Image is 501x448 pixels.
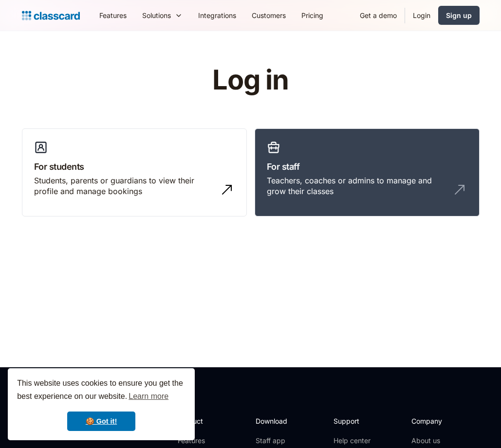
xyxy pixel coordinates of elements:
div: Teachers, coaches or admins to manage and grow their classes [267,175,448,197]
a: Login [405,4,438,26]
a: Pricing [294,4,331,26]
span: This website uses cookies to ensure you get the best experience on our website. [17,377,186,404]
a: Features [92,4,134,26]
a: Staff app [256,436,296,446]
div: Students, parents or guardians to view their profile and manage bookings [34,175,215,197]
a: home [22,9,80,22]
h2: Company [411,416,476,426]
div: Solutions [142,10,171,20]
a: Integrations [190,4,244,26]
a: Sign up [438,6,480,25]
div: Sign up [446,10,472,20]
h2: Support [334,416,373,426]
a: Help center [334,436,373,446]
h1: Log in [96,65,405,95]
a: Get a demo [352,4,405,26]
div: cookieconsent [8,368,195,440]
a: For staffTeachers, coaches or admins to manage and grow their classes [255,128,480,217]
h3: For students [34,160,235,173]
a: Features [178,436,230,446]
a: learn more about cookies [127,389,170,404]
h3: For staff [267,160,467,173]
div: Solutions [134,4,190,26]
a: Customers [244,4,294,26]
h2: Download [256,416,296,426]
h2: Product [178,416,230,426]
a: For studentsStudents, parents or guardians to view their profile and manage bookings [22,128,247,217]
a: About us [411,436,476,446]
a: dismiss cookie message [67,412,135,431]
